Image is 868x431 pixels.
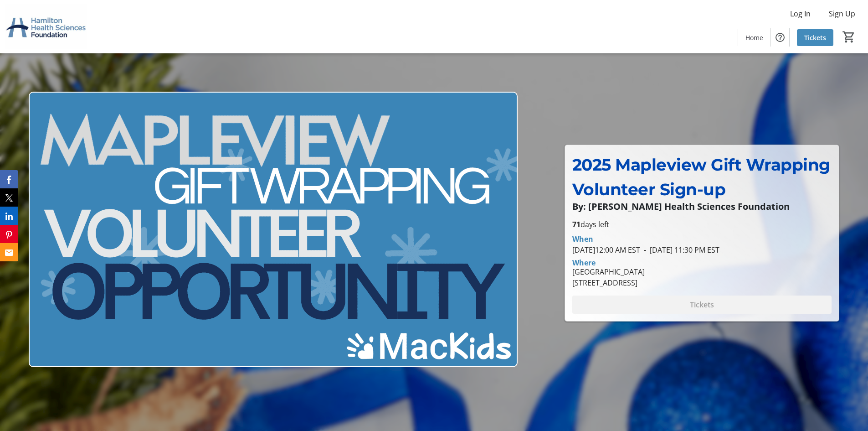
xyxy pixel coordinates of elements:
span: [DATE] 11:30 PM EST [640,245,719,255]
span: Log In [790,8,811,19]
div: Where [572,259,596,266]
span: Tickets [804,33,826,42]
span: 71 [572,219,580,229]
button: Log In [783,6,818,21]
div: [GEOGRAPHIC_DATA] [572,266,645,277]
span: [DATE] 12:00 AM EST [572,245,640,255]
img: Hamilton Health Sciences Foundation's Logo [5,4,87,49]
span: Home [745,33,763,42]
div: When [572,234,593,244]
span: Sign Up [829,8,855,19]
div: [STREET_ADDRESS] [572,277,645,288]
button: Sign Up [822,6,863,21]
a: Home [738,29,770,46]
p: days left [572,219,832,230]
span: - [640,245,650,255]
img: Campaign CTA Media Photo [29,92,518,367]
button: Help [771,28,789,47]
button: Cart [841,29,857,45]
span: 2025 Mapleview Gift Wrapping Volunteer Sign-up [572,155,830,199]
p: By: [PERSON_NAME] Health Sciences Foundation [572,202,832,212]
a: Tickets [797,29,833,46]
